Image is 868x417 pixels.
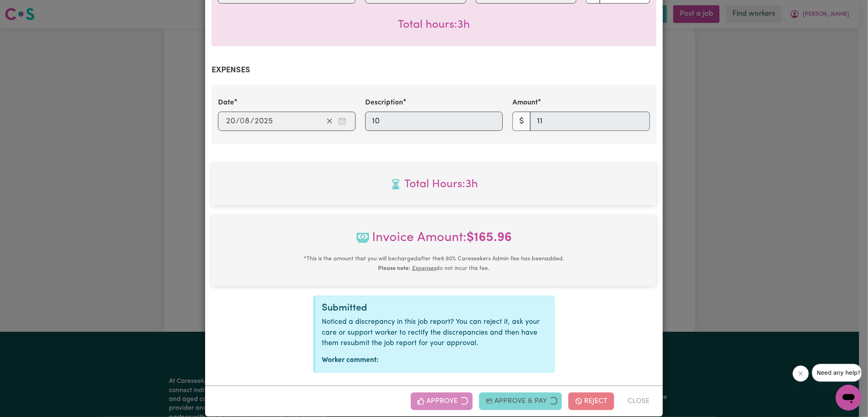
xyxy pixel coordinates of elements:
strong: Worker comment: [322,357,378,364]
small: This is the amount that you will be charged after the 9.90 % Careseekers Admin Fee has been added... [304,256,564,272]
p: Noticed a discrepancy in this job report? You can reject it, ask your care or support worker to r... [322,317,548,349]
u: Expenses [412,266,436,272]
iframe: Close message [793,366,809,382]
input: 10 [365,112,503,131]
input: ---- [254,115,273,127]
span: / [250,117,254,126]
label: Description [365,98,403,108]
input: -- [226,115,236,127]
span: 0 [240,117,245,125]
span: Submitted [322,303,367,313]
span: Total hours worked: 3 hours [398,19,470,31]
button: Clear date [323,115,336,127]
label: Amount [512,98,538,108]
b: $ 165.96 [467,231,512,244]
b: Please note: [378,266,411,272]
button: Enter the date of expense [336,115,349,127]
label: Date [218,98,234,108]
span: Total hours worked: 3 hours [218,176,650,193]
iframe: Message from company [812,364,862,382]
input: -- [240,115,250,127]
span: / [236,117,240,126]
iframe: Button to launch messaging window [836,385,862,411]
span: $ [512,112,531,131]
span: Invoice Amount: [218,228,650,254]
h2: Expenses [212,65,656,75]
